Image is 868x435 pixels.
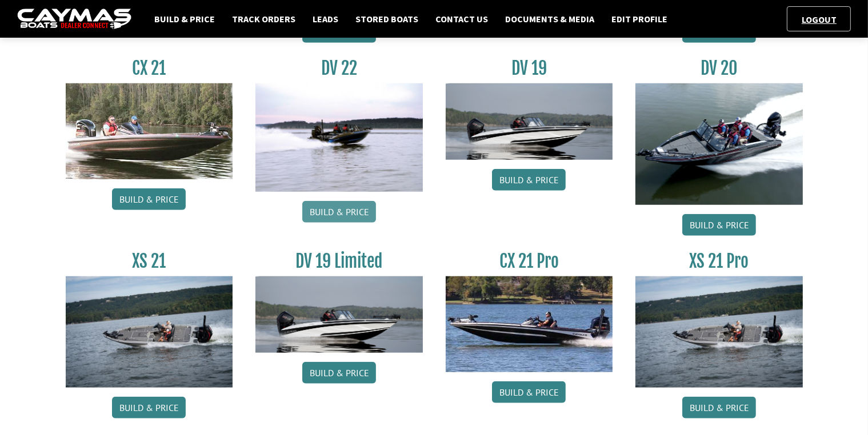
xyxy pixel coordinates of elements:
[112,397,186,418] a: Build & Price
[606,11,673,26] a: Edit Profile
[446,276,613,372] img: CX-21Pro_thumbnail.jpg
[446,83,613,160] img: dv-19-ban_from_website_for_caymas_connect.png
[350,11,424,26] a: Stored Boats
[492,381,566,403] a: Build & Price
[149,11,221,26] a: Build & Price
[302,362,376,384] a: Build & Price
[307,11,344,26] a: Leads
[682,397,756,418] a: Build & Price
[446,251,613,272] h3: CX 21 Pro
[682,214,756,236] a: Build & Price
[635,83,803,205] img: DV_20_from_website_for_caymas_connect.png
[430,11,494,26] a: Contact Us
[66,251,233,272] h3: XS 21
[796,14,842,25] a: Logout
[66,276,233,388] img: XS_21_thumbnail.jpg
[112,188,186,210] a: Build & Price
[255,58,423,79] h3: DV 22
[255,251,423,272] h3: DV 19 Limited
[226,11,301,26] a: Track Orders
[635,276,803,388] img: XS_21_thumbnail.jpg
[17,9,131,30] img: caymas-dealer-connect-2ed40d3bc7270c1d8d7ffb4b79bf05adc795679939227970def78ec6f6c03838.gif
[66,58,233,79] h3: CX 21
[499,11,600,26] a: Documents & Media
[302,201,376,223] a: Build & Price
[635,251,803,272] h3: XS 21 Pro
[492,169,566,191] a: Build & Price
[255,276,423,353] img: dv-19-ban_from_website_for_caymas_connect.png
[255,83,423,192] img: DV22_original_motor_cropped_for_caymas_connect.jpg
[66,83,233,179] img: CX21_thumb.jpg
[446,58,613,79] h3: DV 19
[635,58,803,79] h3: DV 20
